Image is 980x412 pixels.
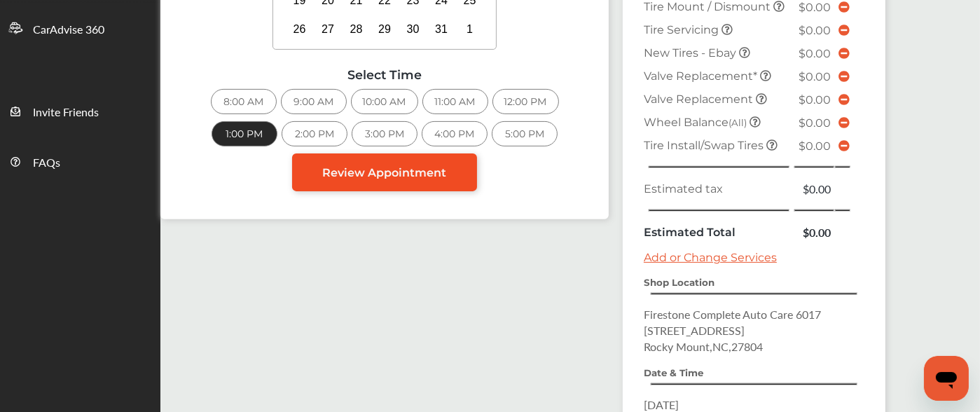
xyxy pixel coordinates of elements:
td: $0.00 [794,221,834,244]
div: 11:00 AM [422,89,488,114]
strong: Date & Time [644,367,703,378]
span: $0.00 [799,139,831,153]
a: Review Appointment [292,153,477,191]
div: 4:00 PM [422,121,488,146]
span: Valve Replacement* [644,69,760,83]
small: (All) [729,117,747,128]
div: Choose Tuesday, October 28th, 2025 [345,18,368,41]
div: 10:00 AM [351,89,418,114]
span: $0.00 [799,1,831,14]
div: Choose Sunday, October 26th, 2025 [289,18,311,41]
div: 5:00 PM [492,121,558,146]
td: $0.00 [794,177,834,200]
div: Choose Thursday, October 30th, 2025 [402,18,425,41]
iframe: Button to launch messaging window [924,356,969,401]
div: 3:00 PM [352,121,417,146]
strong: Shop Location [644,277,715,288]
div: 9:00 AM [281,89,347,114]
div: 2:00 PM [282,121,347,146]
span: Rocky Mount , NC , 27804 [644,338,763,355]
span: FAQs [33,154,60,172]
div: 1:00 PM [212,121,277,146]
a: Add or Change Services [644,251,777,264]
span: $0.00 [799,70,831,83]
span: Wheel Balance [644,116,750,129]
span: Tire Servicing [644,23,722,36]
span: [STREET_ADDRESS] [644,322,745,338]
span: New Tires - Ebay [644,46,739,60]
span: $0.00 [799,116,831,130]
div: Select Time [174,67,595,82]
span: $0.00 [799,24,831,37]
div: Choose Friday, October 31st, 2025 [430,18,453,41]
div: 12:00 PM [492,89,559,114]
span: Tire Install/Swap Tires [644,139,766,152]
span: $0.00 [799,47,831,60]
span: CarAdvise 360 [33,21,104,39]
span: Firestone Complete Auto Care 6017 [644,306,821,322]
span: Invite Friends [33,104,99,122]
span: Valve Replacement [644,92,756,106]
div: Choose Wednesday, October 29th, 2025 [373,18,396,41]
td: Estimated Total [640,221,794,244]
div: Choose Saturday, November 1st, 2025 [459,18,481,41]
span: Review Appointment [323,166,447,179]
span: $0.00 [799,93,831,107]
td: Estimated tax [640,177,794,200]
div: Choose Monday, October 27th, 2025 [317,18,339,41]
div: 8:00 AM [211,89,277,114]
